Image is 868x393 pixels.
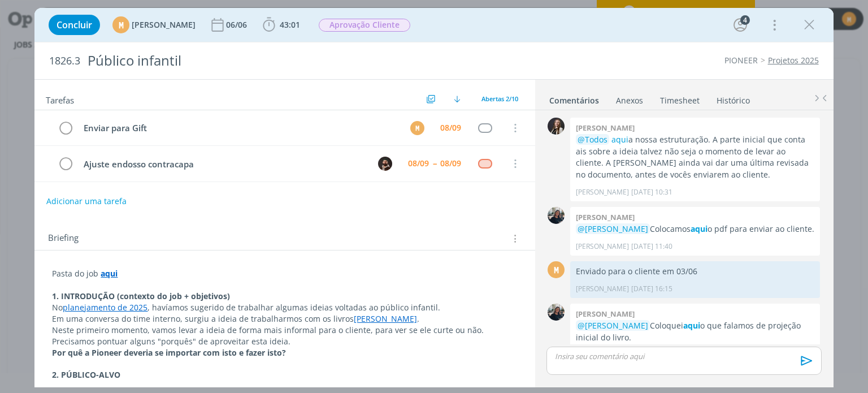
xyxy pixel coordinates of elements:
[52,336,517,347] p: Precisamos pontuar alguns "porquês" de aproveitar esta ideia.
[440,159,461,167] div: 08/09
[683,320,700,331] a: aqui
[318,18,411,32] button: Aprovação Cliente
[226,21,249,29] div: 06/06
[578,223,648,234] span: @[PERSON_NAME]
[49,55,80,67] span: 1826.3
[576,123,635,133] b: [PERSON_NAME]
[52,268,517,279] p: Pasta do job
[481,94,518,103] span: Abertas 2/10
[659,90,700,106] a: Timesheet
[112,16,196,33] button: M[PERSON_NAME]
[319,19,410,32] span: Aprovação Cliente
[576,223,814,235] p: Colocamos o pdf para enviar ao cliente.
[731,16,749,34] button: 4
[280,19,300,30] span: 43:01
[631,187,672,197] span: [DATE] 10:31
[611,134,628,145] a: aqui
[616,95,643,106] div: Anexos
[52,369,120,380] strong: 2. PÚBLICO-ALVO
[576,241,629,252] p: [PERSON_NAME]
[548,207,565,224] img: M
[578,134,607,145] span: @Todos
[409,119,426,136] button: M
[724,55,758,66] a: PIONEER
[52,302,517,313] p: No , havíamos sugerido de trabalhar algumas ideias voltadas ao público infantil.
[354,313,417,324] a: [PERSON_NAME]
[49,15,100,35] button: Concluir
[408,159,429,167] div: 08/09
[548,304,565,321] img: M
[377,155,394,172] button: D
[691,223,708,234] a: aqui
[57,20,92,29] span: Concluir
[716,90,750,106] a: Histórico
[433,159,436,167] span: --
[631,241,672,252] span: [DATE] 11:40
[578,320,648,331] span: @[PERSON_NAME]
[52,291,230,301] strong: 1. INTRODUÇÃO (contexto do job + objetivos)
[112,16,129,33] div: M
[740,15,750,25] div: 4
[132,21,196,29] span: [PERSON_NAME]
[454,96,461,102] img: arrow-down.svg
[576,309,635,319] b: [PERSON_NAME]
[631,284,672,294] span: [DATE] 16:15
[83,47,493,75] div: Público infantil
[576,284,629,294] p: [PERSON_NAME]
[79,121,400,135] div: Enviar para Gift
[101,268,118,279] a: aqui
[52,313,517,325] p: Em uma conversa do time interno, surgiu a ideia de trabalharmos com os livros .
[63,302,147,313] a: planejamento de 2025
[576,134,814,180] p: a nossa estruturação. A parte inicial que conta ais sobre a ideia talvez não seja o momento de le...
[576,320,814,343] p: Coloquei o que falamos de projeção inicial do livro.
[46,191,127,211] button: Adicionar uma tarefa
[52,325,517,336] p: Neste primeiro momento, vamos levar a ideia de forma mais informal para o cliente, para ver se el...
[440,124,461,132] div: 08/09
[260,16,303,34] button: 43:01
[52,381,517,392] p: Público infantil.
[378,157,392,171] img: D
[768,55,819,66] a: Projetos 2025
[548,118,565,135] img: L
[52,347,286,358] strong: Por quê a Pioneer deveria se importar com isto e fazer isto?
[34,8,833,387] div: dialog
[48,231,79,246] span: Briefing
[576,187,629,197] p: [PERSON_NAME]
[410,121,424,135] div: M
[576,212,635,222] b: [PERSON_NAME]
[79,157,367,171] div: Ajuste endosso contracapa
[549,90,600,106] a: Comentários
[46,92,74,106] span: Tarefas
[576,266,814,277] p: Enviado para o cliente em 03/06
[548,261,565,278] div: M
